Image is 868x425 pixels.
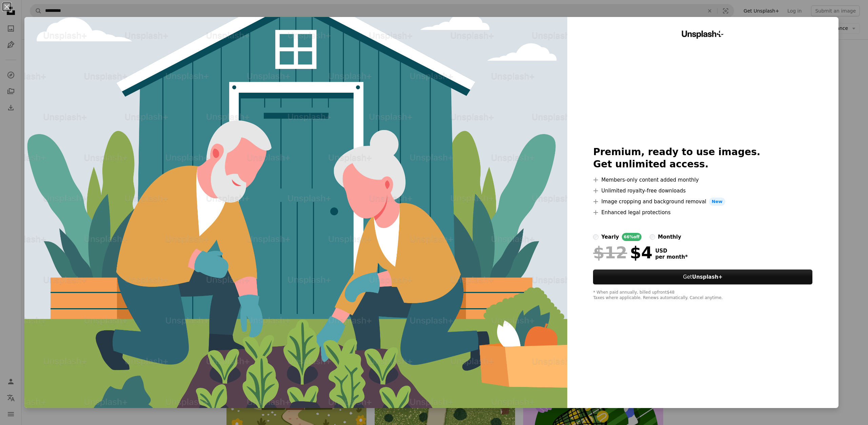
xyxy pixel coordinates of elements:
[593,187,812,195] li: Unlimited royalty-free downloads
[593,208,812,217] li: Enhanced legal protections
[622,233,642,241] div: 66% off
[658,233,681,241] div: monthly
[593,290,812,301] div: * When paid annually, billed upfront $48 Taxes where applicable. Renews automatically. Cancel any...
[601,233,619,241] div: yearly
[593,146,812,170] h2: Premium, ready to use images. Get unlimited access.
[655,248,688,254] span: USD
[593,176,812,184] li: Members-only content added monthly
[655,254,688,260] span: per month *
[593,198,812,206] li: Image cropping and background removal
[692,274,723,280] strong: Unsplash+
[593,234,598,240] input: yearly66%off
[593,244,627,261] span: $12
[593,270,812,284] button: GetUnsplash+
[709,198,725,206] span: New
[593,244,652,261] div: $4
[650,234,655,240] input: monthly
